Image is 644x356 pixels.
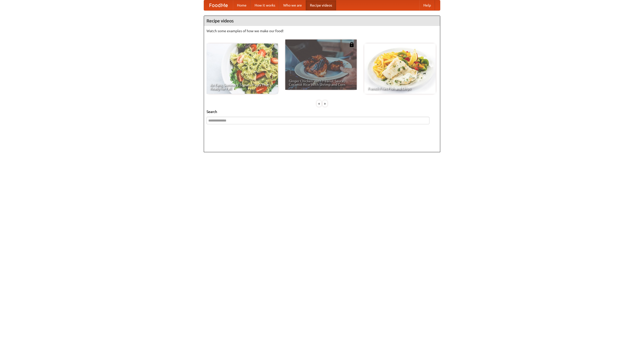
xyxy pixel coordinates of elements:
[317,100,321,107] div: «
[251,0,279,10] a: How it works
[204,0,233,10] a: FoodMe
[207,28,437,33] p: Watch some examples of how we make our food!
[233,0,251,10] a: Home
[364,44,436,94] a: French Fries Fish and Chips
[210,83,274,90] span: An Easy, Summery Tomato Pasta That's Ready for Fall
[207,109,437,114] h5: Search
[368,87,432,90] span: French Fries Fish and Chips
[419,0,435,10] a: Help
[323,100,327,107] div: »
[207,44,278,94] a: An Easy, Summery Tomato Pasta That's Ready for Fall
[204,16,440,26] h4: Recipe videos
[279,0,306,10] a: Who we are
[306,0,336,10] a: Recipe videos
[349,42,354,47] img: 483408.png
